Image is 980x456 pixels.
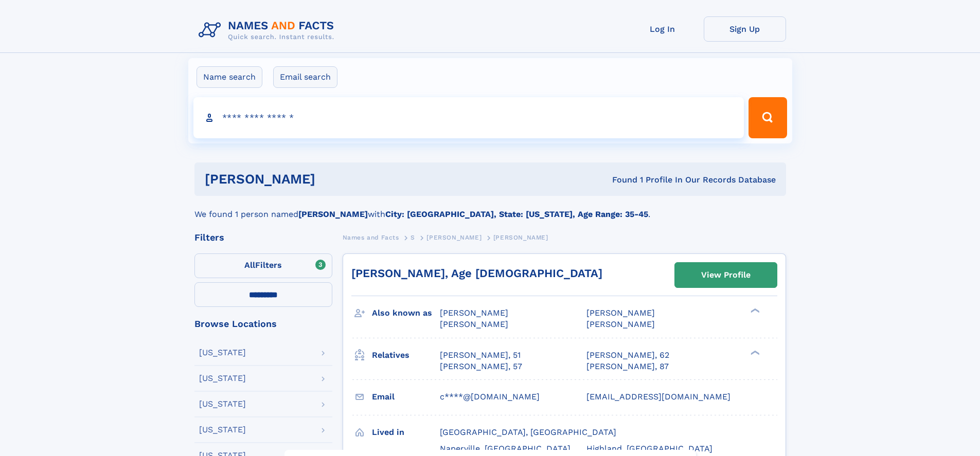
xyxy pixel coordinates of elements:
[621,16,704,42] a: Log In
[199,374,246,382] div: [US_STATE]
[372,346,440,364] h3: Relatives
[194,319,332,329] div: Browse Locations
[586,319,655,329] span: [PERSON_NAME]
[586,444,712,453] span: Highland, [GEOGRAPHIC_DATA]
[197,66,262,88] label: Name search
[343,231,399,244] a: Names and Facts
[244,260,255,270] span: All
[749,97,787,138] button: Search Button
[440,308,508,318] span: [PERSON_NAME]
[194,16,343,44] img: Logo Names and Facts
[372,304,440,322] h3: Also known as
[385,209,648,219] b: City: [GEOGRAPHIC_DATA], State: [US_STATE], Age Range: 35-45
[194,196,786,221] div: We found 1 person named with .
[748,349,760,356] div: ❯
[194,233,332,242] div: Filters
[411,231,415,244] a: S
[493,234,548,241] span: [PERSON_NAME]
[205,173,464,186] h1: [PERSON_NAME]
[411,234,415,241] span: S
[372,388,440,406] h3: Email
[440,427,616,437] span: [GEOGRAPHIC_DATA], [GEOGRAPHIC_DATA]
[586,308,655,318] span: [PERSON_NAME]
[193,97,744,138] input: search input
[199,400,246,408] div: [US_STATE]
[199,426,246,434] div: [US_STATE]
[273,66,337,88] label: Email search
[748,307,760,314] div: ❯
[440,444,571,453] span: Naperville, [GEOGRAPHIC_DATA]
[701,263,751,287] div: View Profile
[440,361,522,372] a: [PERSON_NAME], 57
[440,319,508,329] span: [PERSON_NAME]
[298,209,368,219] b: [PERSON_NAME]
[440,350,521,361] a: [PERSON_NAME], 51
[586,361,669,372] a: [PERSON_NAME], 87
[426,234,482,241] span: [PERSON_NAME]
[194,253,332,278] label: Filters
[372,424,440,441] h3: Lived in
[675,263,777,287] a: View Profile
[586,350,669,361] a: [PERSON_NAME], 62
[199,349,246,357] div: [US_STATE]
[704,16,786,42] a: Sign Up
[351,267,602,280] a: [PERSON_NAME], Age [DEMOGRAPHIC_DATA]
[464,174,776,186] div: Found 1 Profile In Our Records Database
[426,231,482,244] a: [PERSON_NAME]
[586,392,730,402] span: [EMAIL_ADDRESS][DOMAIN_NAME]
